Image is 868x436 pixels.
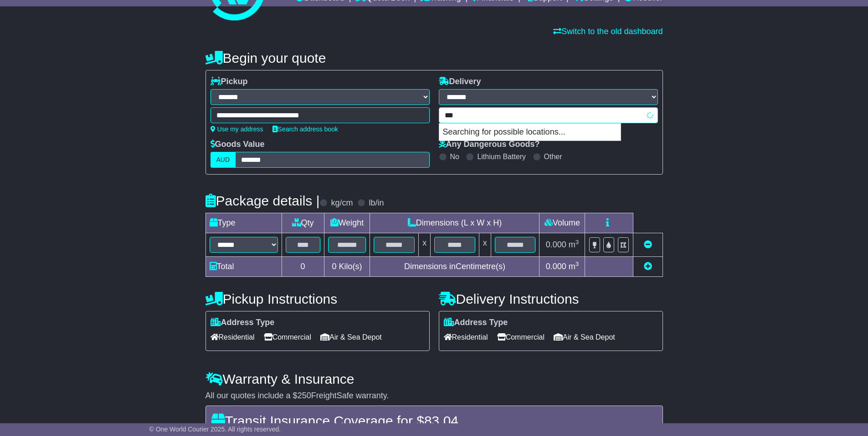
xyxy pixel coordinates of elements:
span: Residential [211,330,255,344]
h4: Package details | [205,193,320,208]
label: Other [544,152,562,161]
span: © One World Courier 2025. All rights reserved. [149,426,281,433]
label: Any Dangerous Goods? [439,140,540,150]
sup: 3 [575,261,579,267]
a: Remove this item [644,240,652,249]
span: 0.000 [546,262,566,271]
label: Address Type [211,318,275,328]
span: m [569,240,579,249]
label: AUD [211,152,236,168]
label: lb/in [369,198,384,208]
td: x [479,233,491,257]
td: Qty [282,213,324,233]
span: Air & Sea Depot [320,330,382,344]
span: 250 [298,391,311,400]
h4: Begin your quote [205,50,663,65]
span: Residential [444,330,488,344]
a: Search address book [272,125,338,133]
typeahead: Please provide city [439,107,658,123]
label: Pickup [211,77,248,87]
span: Commercial [264,330,311,344]
label: Address Type [444,318,508,328]
td: Volume [539,213,585,233]
label: Delivery [439,77,481,87]
td: x [419,233,431,257]
label: Goods Value [211,140,265,150]
h4: Delivery Instructions [439,291,663,306]
span: m [569,262,579,271]
label: kg/cm [331,198,353,208]
td: Kilo(s) [324,257,370,277]
label: Lithium Battery [477,152,526,161]
td: Total [205,257,282,277]
span: 0.000 [546,240,566,249]
a: Add new item [644,262,652,271]
span: Commercial [497,330,544,344]
td: Dimensions in Centimetre(s) [370,257,539,277]
a: Use my address [211,125,263,133]
td: Type [205,213,282,233]
td: Dimensions (L x W x H) [370,213,539,233]
span: Air & Sea Depot [554,330,615,344]
td: Weight [324,213,370,233]
h4: Transit Insurance Coverage for $ [211,413,657,428]
sup: 3 [575,239,579,246]
h4: Warranty & Insurance [205,371,663,386]
td: 0 [282,257,324,277]
span: 0 [332,262,336,271]
h4: Pickup Instructions [205,291,430,306]
div: All our quotes include a $ FreightSafe warranty. [205,391,663,401]
a: Switch to the old dashboard [553,27,663,36]
label: No [450,152,459,161]
span: 83.04 [424,413,458,428]
p: Searching for possible locations... [439,124,621,141]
